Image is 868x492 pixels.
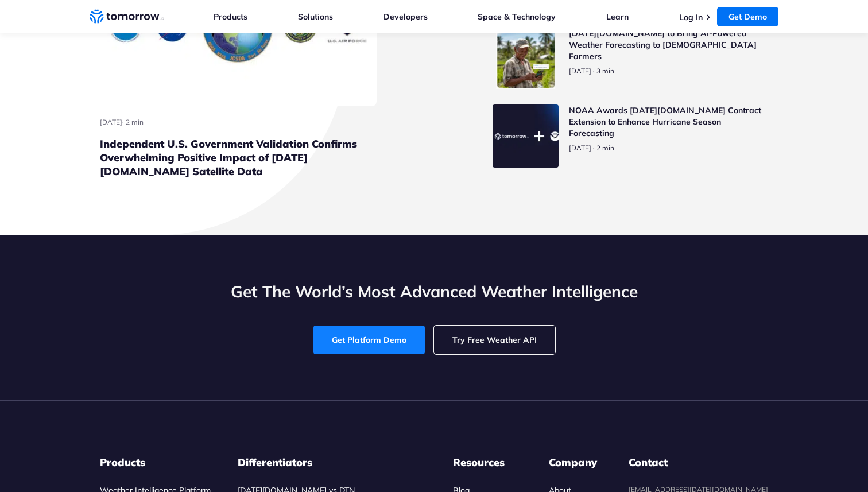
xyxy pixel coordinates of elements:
h2: Get The World’s Most Advanced Weather Intelligence [90,281,778,303]
a: Read Tomorrow.io to Bring AI-Powered Weather Forecasting to Filipino Farmers [493,28,768,91]
h3: Differentiators [238,456,425,470]
span: · [593,67,595,76]
span: publish date [569,67,591,75]
a: Log In [679,12,703,22]
span: Estimated reading time [126,118,144,126]
a: Get Platform Demo [313,326,425,354]
span: Estimated reading time [596,67,614,75]
h3: Company [549,456,602,470]
a: Try Free Weather API [434,326,555,354]
a: Read NOAA Awards Tomorrow.io Contract Extension to Enhance Hurricane Season Forecasting [493,104,768,168]
span: publish date [100,118,122,126]
span: publish date [569,144,591,152]
span: · [122,118,124,126]
a: Space & Technology [478,11,556,22]
a: Home link [90,8,164,25]
h3: Products [100,456,211,470]
h3: NOAA Awards [DATE][DOMAIN_NAME] Contract Extension to Enhance Hurricane Season Forecasting [569,104,768,139]
span: · [593,144,595,153]
a: Learn [606,11,629,22]
h3: Resources [453,456,522,470]
dt: Contact [629,456,768,470]
h3: [DATE][DOMAIN_NAME] to Bring AI-Powered Weather Forecasting to [DEMOGRAPHIC_DATA] Farmers [569,28,768,62]
a: Products [214,11,247,22]
h3: Independent U.S. Government Validation Confirms Overwhelming Positive Impact of [DATE][DOMAIN_NAM... [100,137,377,179]
a: Developers [383,11,428,22]
a: Solutions [298,11,333,22]
span: Estimated reading time [596,144,614,152]
a: Get Demo [717,7,778,26]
